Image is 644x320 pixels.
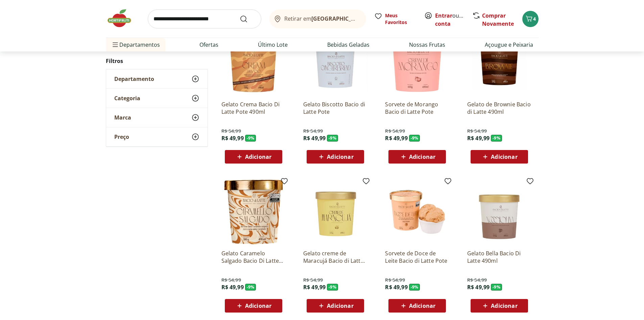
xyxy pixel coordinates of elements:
span: R$ 49,99 [221,283,244,291]
a: Criar conta [435,12,472,27]
button: Marca [106,108,208,127]
span: R$ 54,99 [467,128,487,134]
a: Gelato Crema Bacio Di Latte Pote 490ml [221,101,286,115]
b: [GEOGRAPHIC_DATA]/[GEOGRAPHIC_DATA] [311,15,425,22]
button: Departamento [106,69,208,88]
button: Preço [106,127,208,146]
a: Açougue e Peixaria [485,41,533,49]
span: Preço [114,133,129,140]
span: Retirar em [284,16,359,22]
span: Adicionar [327,154,353,159]
span: Adicionar [245,303,271,308]
button: Retirar em[GEOGRAPHIC_DATA]/[GEOGRAPHIC_DATA] [269,9,366,28]
span: R$ 49,99 [467,283,490,291]
span: - 9 % [245,135,256,142]
span: Adicionar [327,303,353,308]
span: R$ 49,99 [467,134,490,142]
span: Meus Favoritos [385,12,416,26]
button: Carrinho [522,11,539,27]
span: - 9 % [491,135,502,142]
span: R$ 54,99 [221,128,241,134]
span: Adicionar [491,154,517,159]
input: search [148,9,261,28]
span: - 9 % [409,284,420,291]
a: Meus Favoritos [374,12,416,26]
span: R$ 49,99 [221,134,244,142]
span: R$ 54,99 [303,277,323,283]
span: Marca [114,114,131,121]
a: Bebidas Geladas [327,41,369,49]
button: Categoria [106,89,208,108]
span: - 9 % [245,284,256,291]
a: Sorvete de Doce de Leite Bacio di Latte Pote [385,250,449,264]
span: 4 [533,16,536,22]
span: Departamentos [111,37,160,53]
img: Gelato de Brownie Bacio di Latte 490ml [467,31,531,95]
span: - 9 % [409,135,420,142]
span: R$ 49,99 [303,134,326,142]
a: Entrar [435,12,452,19]
img: Sorvete de Doce de Leite Bacio di Latte Pote [385,180,449,244]
button: Adicionar [388,299,446,313]
span: R$ 49,99 [385,134,407,142]
img: Gelato Caramelo Salgado Bacio Di Latte pote 490ml [221,180,286,244]
button: Adicionar [225,299,282,313]
a: Nossas Frutas [409,41,445,49]
a: Gelato creme de Maracujá Bacio di Latte pote 490ml [303,250,367,264]
a: Comprar Novamente [482,12,514,27]
span: Adicionar [409,154,435,159]
a: Gelato Caramelo Salgado Bacio Di Latte pote 490ml [221,250,286,264]
span: Departamento [114,76,154,82]
span: R$ 54,99 [221,277,241,283]
a: Gelato Bella Bacio Di Latte 490ml [467,250,531,264]
img: Gelato Biscotto Bacio di Latte Pote [303,31,367,95]
span: Adicionar [491,303,517,308]
span: ou [435,12,465,28]
img: Gelato Crema Bacio Di Latte Pote 490ml [221,31,286,95]
span: R$ 49,99 [385,283,407,291]
button: Adicionar [471,299,528,313]
img: Gelato creme de Maracujá Bacio di Latte pote 490ml [303,180,367,244]
span: Categoria [114,95,140,102]
span: Adicionar [409,303,435,308]
h2: Filtros [106,54,208,68]
img: Sorvete de Morango Bacio di Latte Pote [385,31,449,95]
a: Gelato de Brownie Bacio di Latte 490ml [467,101,531,115]
span: R$ 54,99 [385,128,405,134]
a: Sorvete de Morango Bacio di Latte Pote [385,101,449,115]
button: Menu [111,37,119,53]
span: Adicionar [245,154,271,159]
span: R$ 54,99 [385,277,405,283]
span: R$ 49,99 [303,283,326,291]
span: - 9 % [491,284,502,291]
a: Último Lote [258,41,288,49]
img: Hortifruti [106,8,140,28]
button: Submit Search [240,15,256,23]
span: R$ 54,99 [467,277,487,283]
span: R$ 54,99 [303,128,323,134]
img: Gelato Bella Bacio Di Latte 490ml [467,180,531,244]
button: Adicionar [225,150,282,164]
button: Adicionar [471,150,528,164]
span: - 9 % [327,135,338,142]
button: Adicionar [307,150,364,164]
span: - 9 % [327,284,338,291]
a: Gelato Biscotto Bacio di Latte Pote [303,101,367,115]
button: Adicionar [307,299,364,313]
button: Adicionar [388,150,446,164]
a: Ofertas [199,41,218,49]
